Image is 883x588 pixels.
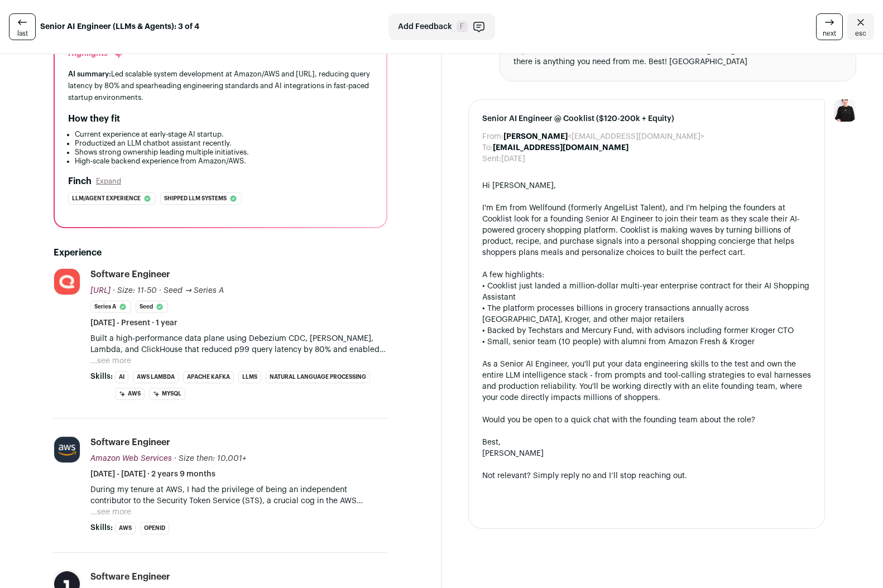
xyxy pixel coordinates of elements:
div: [PERSON_NAME] [482,448,811,459]
h2: How they fit [68,112,120,126]
div: Software Engineer [90,571,170,583]
img: 9240684-medium_jpg [834,99,856,122]
img: ddfb4cde8bfc17462692e8310d9352d611700d13985fefc8a8e5ae1f67f548a1.jpg [54,269,80,295]
a: Close [847,13,874,40]
span: Seed → Series A [164,287,224,295]
button: Expand [96,177,121,186]
div: Not relevant? Simply reply no and I’ll stop reaching out. [482,470,811,481]
span: Skills: [90,371,113,382]
button: Add Feedback F [388,13,495,40]
div: I'm Em from Wellfound (formerly AngelList Talent), and I'm helping the founders at Cooklist look ... [482,203,811,258]
div: Software Engineer [90,268,170,281]
li: AWS Lambda [133,371,179,383]
b: [PERSON_NAME] [503,133,568,141]
span: [DATE] - Present · 1 year [90,317,177,329]
span: Add Feedback [398,21,452,32]
a: last [9,13,36,40]
li: AI [115,371,128,383]
p: Built a high-performance data plane using Debezium CDC, [PERSON_NAME], Lambda, and ClickHouse tha... [90,333,387,355]
dt: To: [482,142,493,153]
dt: Sent: [482,153,501,165]
li: MySQL [149,388,185,400]
span: next [823,29,836,38]
span: [DATE] - [DATE] · 2 years 9 months [90,469,215,480]
span: last [17,29,28,38]
div: As a Senior AI Engineer, you'll put your data engineering skills to the test and own the entire L... [482,359,811,403]
li: AWS [115,388,145,400]
div: • The platform processes billions in grocery transactions annually across [GEOGRAPHIC_DATA], Krog... [482,303,811,325]
dd: <[EMAIL_ADDRESS][DOMAIN_NAME]> [503,131,704,142]
a: next [816,13,843,40]
li: Seed [136,301,168,313]
span: [URL] [90,287,111,295]
span: Skills: [90,522,113,533]
li: Natural Language Processing [266,371,370,383]
div: Hi [PERSON_NAME], [482,180,811,191]
dd: [DATE] [501,153,525,165]
div: A few highlights: [482,269,811,281]
div: Software Engineer [90,436,170,449]
h2: Experience [54,246,387,259]
p: During my tenure at AWS, I had the privilege of being an independent contributor to the Security ... [90,484,387,507]
span: · Size then: 10,001+ [174,455,246,462]
div: • Backed by Techstars and Mercury Fund, with advisors including former Kroger CTO [482,325,811,336]
img: a11044fc5a73db7429cab08e8b8ffdb841ee144be2dff187cdde6ecf1061de85.jpg [54,437,80,462]
b: [EMAIL_ADDRESS][DOMAIN_NAME] [493,144,628,152]
dt: From: [482,131,503,142]
span: Senior AI Engineer @ Cooklist ($120-200k + Equity) [482,113,811,124]
button: ...see more [90,507,131,518]
h2: Finch [68,175,92,188]
li: Shows strong ownership leading multiple initiatives. [75,148,373,157]
div: Best, [482,437,811,448]
li: Current experience at early-stage AI startup. [75,130,373,139]
span: Amazon Web Services [90,455,172,462]
li: OpenID [140,522,169,534]
li: AWS [115,522,136,534]
button: ...see more [90,355,131,367]
li: Productized an LLM chatbot assistant recently. [75,139,373,148]
span: F [457,21,468,32]
div: Would you be open to a quick chat with the founding team about the role? [482,415,811,426]
span: Llm/agent experience [72,193,141,204]
li: Series A [90,301,131,313]
div: • Cooklist just landed a million-dollar multi-year enterprise contract for their AI Shopping Assi... [482,281,811,303]
span: · [159,285,161,296]
li: High-scale backend experience from Amazon/AWS. [75,157,373,166]
span: esc [855,29,866,38]
li: LLMs [238,371,261,383]
span: · Size: 11-50 [113,287,157,295]
div: Led scalable system development at Amazon/AWS and [URL], reducing query latency by 80% and spearh... [68,68,373,103]
span: Shipped llm systems [164,193,227,204]
span: AI summary: [68,70,111,78]
span: • Small, senior team (10 people) with alumni from Amazon Fresh & Kroger [482,338,755,346]
li: Apache Kafka [183,371,234,383]
strong: Senior AI Engineer (LLMs & Agents): 3 of 4 [40,21,199,32]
